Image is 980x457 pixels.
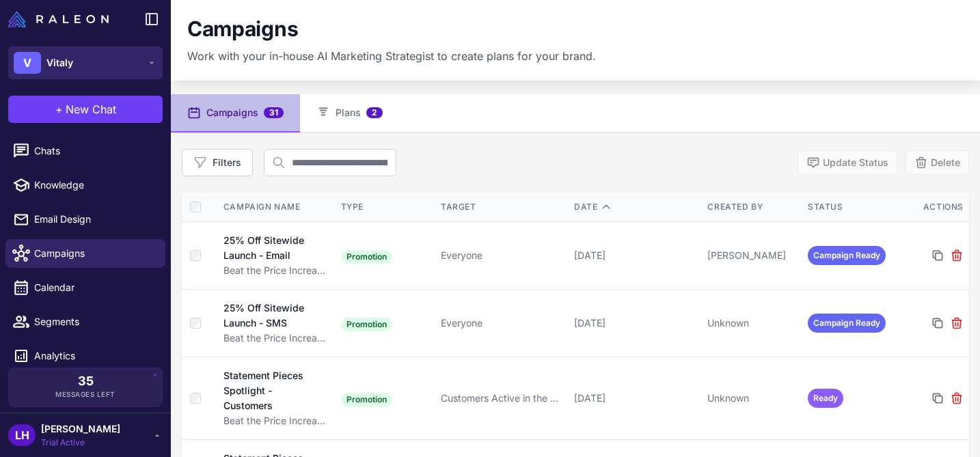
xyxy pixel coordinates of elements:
div: LH [8,424,36,446]
a: Chats [5,137,165,165]
a: Email Design [5,205,165,234]
span: Vitaly [46,55,73,70]
span: + [55,101,63,117]
span: Promotion [341,393,392,406]
span: [PERSON_NAME] [41,421,120,437]
div: Campaign Name [223,201,327,213]
button: +New Chat [8,96,163,123]
span: Email Design [34,212,154,227]
button: VVitaly [8,46,163,79]
div: Type [341,201,430,213]
div: [PERSON_NAME] [707,248,796,263]
p: Work with your in-house AI Marketing Strategist to create plans for your brand. [187,48,596,64]
div: Everyone [441,316,563,331]
h1: Campaigns [187,16,298,42]
span: Chats [34,143,154,158]
a: Segments [5,307,165,336]
div: Beat the Price Increase: 25% Off Sitewide Campaign [223,331,327,346]
a: Knowledge [5,171,165,199]
span: Ready [808,389,843,408]
button: Campaigns31 [171,94,300,133]
span: New Chat [66,101,116,117]
div: Unknown [707,391,796,406]
button: Plans2 [300,94,399,133]
span: Messages Left [55,389,115,400]
span: Trial Active [41,437,120,449]
a: Raleon Logo [8,11,114,27]
div: Created By [707,201,796,213]
div: 25% Off Sitewide Launch - Email [223,233,318,263]
div: Unknown [707,316,796,331]
img: Raleon Logo [8,11,109,27]
div: Customers Active in the past 180 days, Loyal Customers [441,391,563,406]
div: Beat the Price Increase: 25% Off Sitewide Campaign [223,263,327,278]
div: Statement Pieces Spotlight - Customers [223,368,318,413]
div: Status [808,201,897,213]
th: Actions [902,193,969,222]
div: Target [441,201,563,213]
span: Calendar [34,280,154,295]
span: Knowledge [34,178,154,193]
span: Analytics [34,348,154,363]
span: Campaign Ready [808,314,886,333]
span: Promotion [341,250,392,264]
div: 25% Off Sitewide Launch - SMS [223,301,317,331]
div: [DATE] [574,316,696,331]
button: Update Status [798,150,897,175]
a: Analytics [5,342,165,370]
span: 35 [78,375,94,387]
div: Date [574,201,696,213]
span: Campaigns [34,246,154,261]
div: Beat the Price Increase: 25% Off Sitewide Campaign [223,413,327,428]
a: Calendar [5,273,165,302]
span: Promotion [341,318,392,331]
div: [DATE] [574,391,696,406]
span: Campaign Ready [808,246,886,265]
span: 31 [264,107,284,118]
a: Campaigns [5,239,165,268]
div: Everyone [441,248,563,263]
span: Segments [34,314,154,329]
button: Delete [906,150,969,175]
button: Filters [182,149,253,176]
span: 2 [366,107,383,118]
div: [DATE] [574,248,696,263]
div: V [14,52,41,74]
